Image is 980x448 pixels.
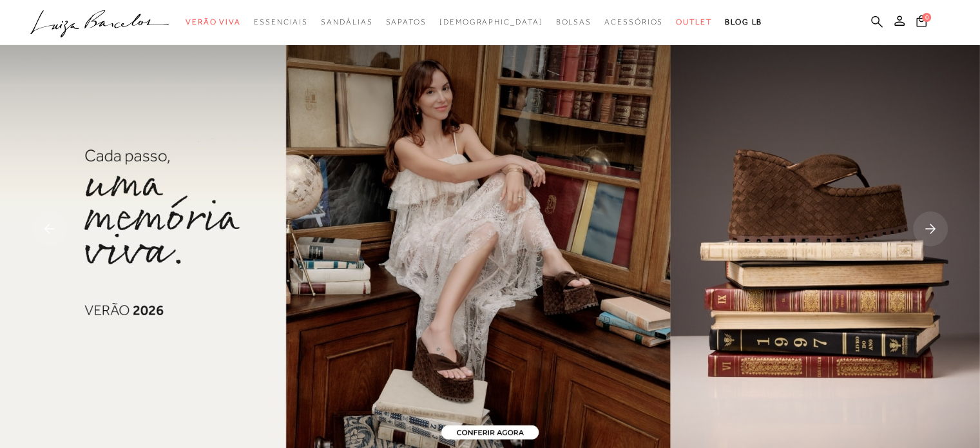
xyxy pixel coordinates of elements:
[186,17,241,26] span: Verão Viva
[604,17,663,26] span: Acessórios
[439,10,543,34] a: noSubCategoriesText
[186,10,241,34] a: categoryNavScreenReaderText
[555,10,591,34] a: categoryNavScreenReaderText
[385,10,426,34] a: categoryNavScreenReaderText
[922,13,931,22] span: 0
[254,17,308,26] span: Essenciais
[439,17,543,26] span: [DEMOGRAPHIC_DATA]
[912,14,930,32] button: 0
[321,17,372,26] span: Sandálias
[725,17,762,26] span: BLOG LB
[254,10,308,34] a: categoryNavScreenReaderText
[676,10,712,34] a: categoryNavScreenReaderText
[321,10,372,34] a: categoryNavScreenReaderText
[725,10,762,34] a: BLOG LB
[385,17,426,26] span: Sapatos
[555,17,591,26] span: Bolsas
[676,17,712,26] span: Outlet
[604,10,663,34] a: categoryNavScreenReaderText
